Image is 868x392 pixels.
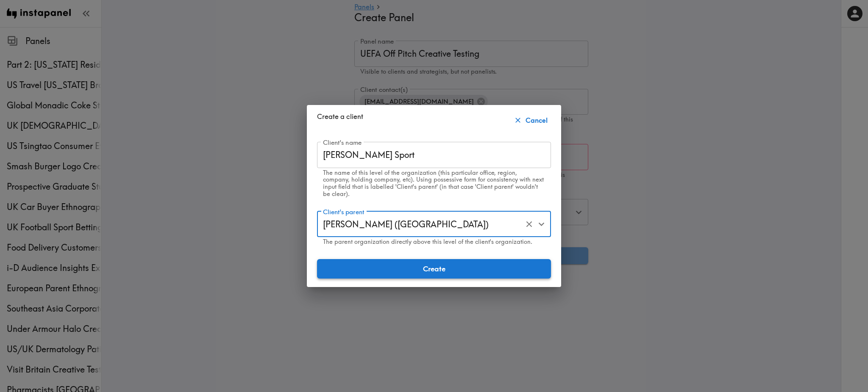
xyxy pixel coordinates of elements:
span: The parent organization directly above this level of the client's organization. [323,238,532,246]
span: The name of this level of the organization (this particular office, region, company, holding comp... [323,169,544,198]
label: Client's name [323,138,362,147]
label: Client's parent [323,207,364,217]
button: Create [317,259,551,279]
div: Create a client [317,112,551,129]
button: Cancel [512,112,551,129]
button: Clear [523,218,536,231]
button: Open [535,218,548,231]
